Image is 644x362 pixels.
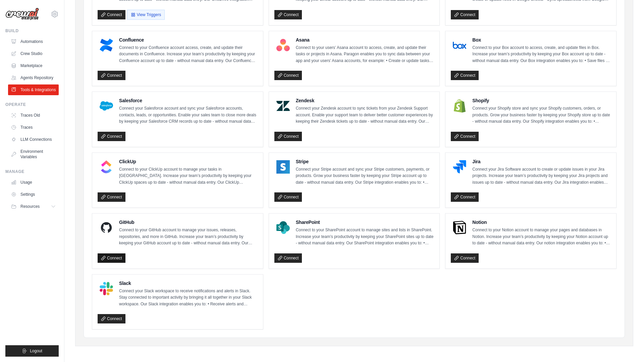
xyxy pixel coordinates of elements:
[451,10,479,19] a: Connect
[119,288,258,308] p: Connect your Slack workspace to receive notifications and alerts in Slack. Stay connected to impo...
[5,345,59,357] button: Logout
[296,227,434,247] p: Connect to your SharePoint account to manage sites and lists in SharePoint. Increase your team’s ...
[98,253,125,263] a: Connect
[472,227,611,247] p: Connect to your Notion account to manage your pages and databases in Notion. Increase your team’s...
[8,146,59,162] a: Environment Variables
[100,221,113,234] img: GitHub Logo
[5,28,59,34] div: Build
[451,132,479,141] a: Connect
[100,282,113,295] img: Slack Logo
[100,160,113,174] img: ClickUp Logo
[453,221,466,234] img: Notion Logo
[296,158,434,165] h4: Stripe
[119,166,258,186] p: Connect to your ClickUp account to manage your tasks in [GEOGRAPHIC_DATA]. Increase your team’s p...
[8,36,59,47] a: Automations
[5,102,59,107] div: Operate
[472,219,611,226] h4: Notion
[8,189,59,200] a: Settings
[8,122,59,133] a: Traces
[296,37,434,43] h4: Asana
[8,201,59,212] button: Resources
[472,166,611,186] p: Connect your Jira Software account to create or update issues in your Jira projects. Increase you...
[451,192,479,202] a: Connect
[8,48,59,59] a: Crew Studio
[472,37,611,43] h4: Box
[274,192,302,202] a: Connect
[472,158,611,165] h4: Jira
[98,192,125,202] a: Connect
[119,280,258,287] h4: Slack
[472,97,611,104] h4: Shopify
[119,227,258,247] p: Connect to your GitHub account to manage your issues, releases, repositories, and more in GitHub....
[20,204,40,209] span: Resources
[8,134,59,145] a: LLM Connections
[276,39,290,52] img: Asana Logo
[453,39,466,52] img: Box Logo
[8,60,59,71] a: Marketplace
[8,72,59,83] a: Agents Repository
[276,160,290,174] img: Stripe Logo
[119,158,258,165] h4: ClickUp
[274,71,302,80] a: Connect
[8,110,59,121] a: Traces Old
[98,71,125,80] a: Connect
[5,169,59,174] div: Manage
[119,219,258,226] h4: GitHub
[119,45,258,64] p: Connect to your Confluence account access, create, and update their documents in Confluence. Incr...
[100,39,113,52] img: Confluence Logo
[276,221,290,234] img: SharePoint Logo
[296,97,434,104] h4: Zendesk
[119,105,258,125] p: Connect your Salesforce account and sync your Salesforce accounts, contacts, leads, or opportunit...
[274,253,302,263] a: Connect
[30,348,42,354] span: Logout
[451,253,479,263] a: Connect
[296,166,434,186] p: Connect your Stripe account and sync your Stripe customers, payments, or products. Grow your busi...
[8,177,59,188] a: Usage
[453,99,466,113] img: Shopify Logo
[274,132,302,141] a: Connect
[451,71,479,80] a: Connect
[296,105,434,125] p: Connect your Zendesk account to sync tickets from your Zendesk Support account. Enable your suppo...
[472,45,611,64] p: Connect to your Box account to access, create, and update files in Box. Increase your team’s prod...
[453,160,466,174] img: Jira Logo
[472,105,611,125] p: Connect your Shopify store and sync your Shopify customers, orders, or products. Grow your busine...
[276,99,290,113] img: Zendesk Logo
[8,84,59,95] a: Tools & Integrations
[98,132,125,141] a: Connect
[274,10,302,19] a: Connect
[5,8,39,20] img: Logo
[100,99,113,113] img: Salesforce Logo
[296,219,434,226] h4: SharePoint
[127,10,165,20] button: View Triggers
[119,37,258,43] h4: Confluence
[98,10,125,19] a: Connect
[296,45,434,64] p: Connect to your users’ Asana account to access, create, and update their tasks or projects in Asa...
[98,314,125,323] a: Connect
[119,97,258,104] h4: Salesforce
